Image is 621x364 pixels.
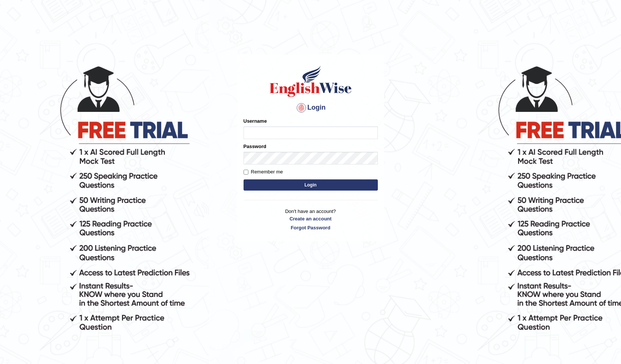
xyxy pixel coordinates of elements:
[268,65,353,98] img: Logo of English Wise sign in for intelligent practice with AI
[244,143,266,150] label: Password
[244,168,283,176] label: Remember me
[244,170,248,175] input: Remember me
[244,179,378,191] button: Login
[244,102,378,114] h4: Login
[244,215,378,222] a: Create an account
[244,224,378,231] a: Forgot Password
[244,117,267,125] label: Username
[244,208,378,231] p: Don't have an account?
